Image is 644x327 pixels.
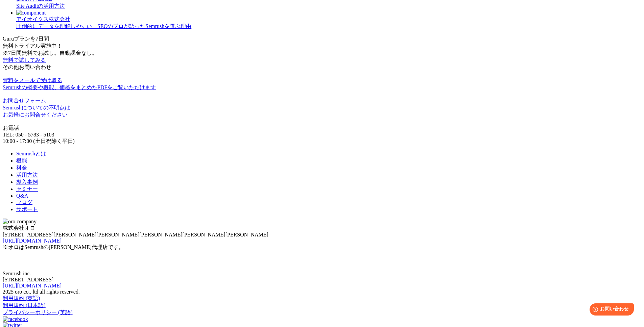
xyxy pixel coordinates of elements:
[3,132,641,138] div: TEL: 050 - 5783 - 5103
[3,225,641,232] div: 株式会社オロ
[3,91,641,119] a: お問合せフォーム Semrushについての不明点はお気軽にお問合せください
[16,3,641,10] div: Site Auditの活用方法
[16,151,46,156] a: Semrushとは
[3,50,641,57] div: ※7日間無料でお試し。自動課金なし。
[16,16,641,23] div: アイオイクス株式会社
[3,302,46,308] a: 利用規約 (日本語)
[3,283,62,288] a: [URL][DOMAIN_NAME]
[3,316,28,322] img: facebook
[16,10,641,30] a: component アイオイクス株式会社 圧倒的にデータを理解しやすい」SEOのプロが語ったSemrushを選ぶ理由
[3,138,641,145] div: 10:00 - 17:00 (土日祝除く平日)
[16,10,46,16] img: component
[3,309,73,315] a: プライバシーポリシー (英語)
[3,238,62,244] a: [URL][DOMAIN_NAME]
[16,199,32,205] a: ブログ
[3,84,641,91] div: Semrushの概要や機能、価格をまとめたPDFをご覧いただけます
[16,193,28,199] a: Q&A
[16,158,27,163] a: 機能
[3,104,641,119] div: Semrushについての不明点は お気軽にお問合せください
[584,301,637,320] iframe: Help widget launcher
[3,244,641,251] div: ※オロはSemrushの[PERSON_NAME]代理店です。
[3,232,641,238] div: [STREET_ADDRESS][PERSON_NAME][PERSON_NAME][PERSON_NAME][PERSON_NAME][PERSON_NAME]
[3,289,641,295] div: 2025 oro co., ltd all rights reserved.
[3,64,641,71] div: その他お問い合わせ
[16,23,641,30] div: 圧倒的にデータを理解しやすい」SEOのプロが語ったSemrushを選ぶ理由
[3,125,641,132] div: お電話
[3,219,37,225] img: oro company
[3,43,62,49] span: 無料トライアル実施中！
[16,172,38,178] a: 活用方法
[3,271,641,277] div: Semrush inc.
[3,97,641,104] div: お問合せフォーム
[16,206,38,212] a: サポート
[3,71,641,91] a: 資料をメールで受け取る Semrushの概要や機能、価格をまとめたPDFをご覧いただけます
[3,35,641,50] div: Guruプランを7日間
[16,186,38,192] a: セミナー
[16,179,38,185] a: 導入事例
[3,77,641,84] div: 資料をメールで受け取る
[16,165,27,171] a: 料金
[3,277,641,283] div: [STREET_ADDRESS]
[3,295,40,301] a: 利用規約 (英語)
[3,57,46,63] a: 無料で試してみる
